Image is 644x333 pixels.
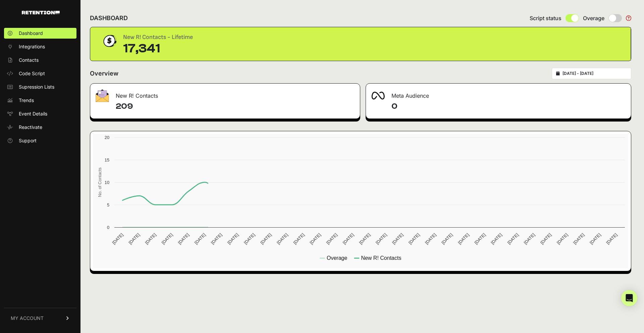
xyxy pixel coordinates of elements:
h4: 209 [116,101,355,112]
text: [DATE] [210,232,223,245]
span: Dashboard [19,30,43,37]
text: [DATE] [144,232,157,245]
text: [DATE] [243,232,256,245]
text: [DATE] [506,232,520,245]
text: Overage [327,255,347,261]
text: [DATE] [408,232,421,245]
span: Code Script [19,70,45,77]
text: [DATE] [194,232,207,245]
span: Reactivate [19,124,42,131]
text: [DATE] [309,232,322,245]
text: [DATE] [276,232,289,245]
span: Supression Lists [19,84,54,90]
text: [DATE] [539,232,552,245]
a: Contacts [4,55,76,65]
text: 20 [105,135,109,140]
text: [DATE] [474,232,487,245]
text: [DATE] [111,232,124,245]
a: Support [4,135,76,146]
div: Open Intercom Messenger [621,290,637,306]
text: [DATE] [424,232,437,245]
img: fa-envelope-19ae18322b30453b285274b1b8af3d052b27d846a4fbe8435d1a52b978f639a2.png [96,89,109,102]
text: [DATE] [161,232,174,245]
text: 5 [107,202,109,207]
a: Event Details [4,108,76,119]
img: Retention.com [22,11,60,14]
img: dollar-coin-05c43ed7efb7bc0c12610022525b4bbbb207c7efeef5aecc26f025e68dcafac9.png [101,33,118,49]
span: Contacts [19,57,39,63]
text: [DATE] [490,232,503,245]
div: Meta Audience [366,84,631,104]
h2: DASHBOARD [90,13,128,23]
text: 15 [105,157,109,162]
text: [DATE] [589,232,602,245]
span: Trends [19,97,34,104]
img: fa-meta-2f981b61bb99beabf952f7030308934f19ce035c18b003e963880cc3fabeebb7.png [371,92,385,100]
text: [DATE] [342,232,355,245]
text: New R! Contacts [361,255,401,261]
a: Dashboard [4,28,76,39]
text: 10 [105,180,109,185]
text: [DATE] [440,232,453,245]
span: Event Details [19,110,47,117]
div: 17,341 [123,42,193,55]
text: No. of Contacts [97,168,102,197]
a: Supression Lists [4,82,76,92]
text: [DATE] [127,232,141,245]
h4: 0 [391,101,626,112]
text: [DATE] [457,232,470,245]
text: [DATE] [226,232,239,245]
div: New R! Contacts [90,84,360,104]
span: MY ACCOUNT [11,315,44,322]
text: [DATE] [292,232,305,245]
a: MY ACCOUNT [4,308,76,328]
text: [DATE] [375,232,388,245]
span: Integrations [19,43,45,50]
text: [DATE] [259,232,272,245]
text: [DATE] [523,232,536,245]
text: [DATE] [572,232,585,245]
span: Overage [583,14,604,22]
text: [DATE] [556,232,569,245]
a: Reactivate [4,122,76,133]
div: New R! Contacts - Lifetime [123,33,193,42]
a: Code Script [4,68,76,79]
text: [DATE] [325,232,338,245]
text: [DATE] [391,232,404,245]
span: Support [19,137,37,144]
a: Trends [4,95,76,106]
text: [DATE] [177,232,190,245]
text: [DATE] [358,232,371,245]
text: 0 [107,225,109,230]
a: Integrations [4,41,76,52]
h2: Overview [90,69,118,78]
span: Script status [530,14,561,22]
text: [DATE] [605,232,618,245]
